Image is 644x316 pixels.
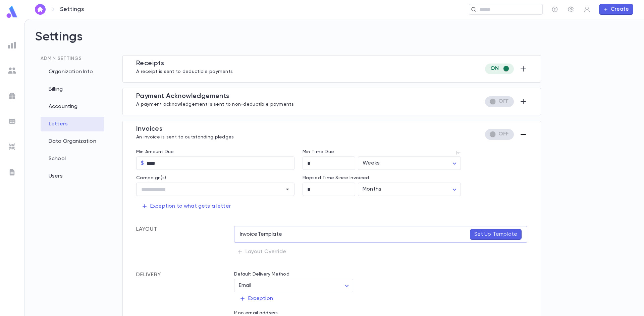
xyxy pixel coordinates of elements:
[358,183,461,196] div: Months
[60,6,84,13] p: Settings
[363,161,380,166] span: Weeks
[136,200,236,213] button: Exception to what gets a letter
[136,60,164,67] span: Receipt s
[8,117,16,125] img: batches_grey.339ca447c9d9533ef1741baa751efc33.svg
[239,283,252,288] span: Email
[41,56,82,61] span: Admin Settings
[142,203,231,210] p: Exception to what gets a letter
[136,272,161,278] span: Delivery
[234,272,289,277] label: Default Delivery Method
[136,126,162,132] span: Invoice s
[41,82,104,97] div: Billing
[136,133,234,140] p: An invoice is sent to outstanding pledges
[136,100,294,107] p: A payment acknowledgement is sent to non-deductible payments
[239,295,273,302] p: Exception
[8,41,16,49] img: reports_grey.c525e4749d1bce6a11f5fe2a8de1b229.svg
[599,4,633,15] button: Create
[363,187,381,192] span: Months
[141,160,144,167] p: $
[136,227,157,232] span: Layout
[485,96,514,107] div: Missing letter template
[41,134,104,149] div: Data Organization
[474,231,517,238] p: Set Up Template
[136,175,294,181] p: Campaign(s)
[35,30,633,55] h2: Settings
[41,117,104,131] div: Letters
[234,292,278,305] button: Exception
[8,168,16,176] img: letters_grey.7941b92b52307dd3b8a917253454ce1c.svg
[8,67,16,75] img: students_grey.60c7aba0da46da39d6d829b817ac14fc.svg
[234,279,353,292] div: Email
[303,149,334,156] p: Min Time Due
[36,7,44,12] img: home_white.a664292cf8c1dea59945f0da9f25487c.svg
[234,310,278,316] label: If no email address
[136,68,233,74] p: A receipt is sent to deductible payments
[136,149,294,154] label: Min Amount Due
[8,92,16,100] img: campaigns_grey.99e729a5f7ee94e3726e6486bddda8f1.svg
[41,169,104,184] div: Users
[234,226,528,243] div: Invoice Template
[283,185,292,194] button: Open
[41,99,104,114] div: Accounting
[358,157,461,170] div: Weeks
[136,93,229,100] span: Payment Acknowledgement s
[41,151,104,166] div: School
[470,229,522,240] button: Set Up Template
[8,143,16,151] img: imports_grey.530a8a0e642e233f2baf0ef88e8c9fcb.svg
[303,175,461,181] p: Elapsed Time Since Invoiced
[5,5,19,18] img: logo
[41,65,104,79] div: Organization Info
[485,129,514,140] div: Missing letter template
